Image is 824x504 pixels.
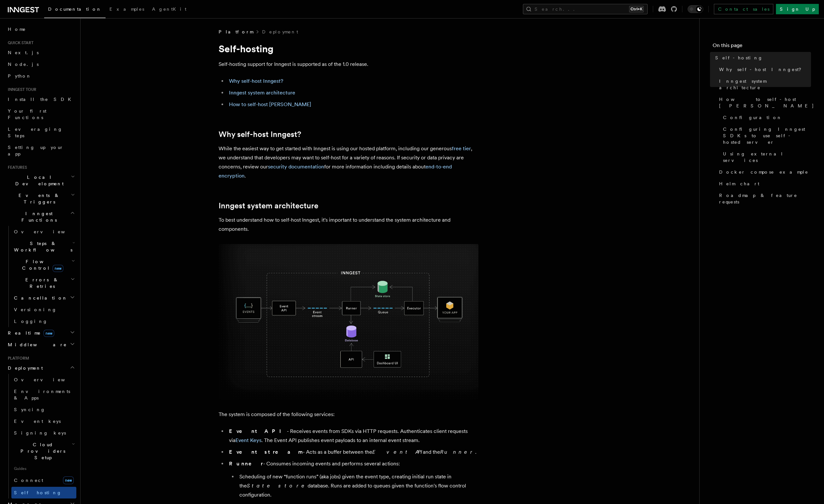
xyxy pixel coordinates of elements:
[268,164,324,170] a: security documentation
[14,407,45,412] span: Syncing
[719,180,759,187] span: Helm chart
[8,127,63,138] span: Leveraging Steps
[720,123,811,148] a: Configuring Inngest SDKs to use self-hosted server
[219,215,478,234] p: To best understand how to self-host Inngest, it's important to understand the system architecture...
[44,330,54,337] span: new
[719,96,814,109] span: How to self-host [PERSON_NAME]
[11,240,72,253] span: Steps & Workflows
[219,201,318,210] a: Inngest system architecture
[719,66,806,73] span: Why self-host Inngest?
[8,26,26,32] span: Home
[11,304,76,315] a: Versioning
[11,427,76,439] a: Signing keys
[11,292,76,304] button: Cancellation
[713,42,811,52] h4: On this page
[5,123,76,141] a: Leveraging Steps
[106,2,148,18] a: Examples
[5,23,76,35] a: Home
[5,174,71,187] span: Local Development
[716,75,811,93] a: Inngest system architecture
[48,6,102,12] span: Documentation
[5,330,54,336] span: Realtime
[716,166,811,178] a: Docker compose example
[5,210,70,223] span: Inngest Functions
[8,97,75,102] span: Install the SDK
[11,374,76,386] a: Overview
[229,90,295,96] a: Inngest system architecture
[776,4,819,14] a: Sign Up
[219,244,478,400] img: Inngest system architecture diagram
[14,430,66,436] span: Signing keys
[14,319,48,324] span: Logging
[262,29,298,35] a: Deployment
[5,93,76,105] a: Install the SDK
[11,295,68,301] span: Cancellation
[5,374,76,498] div: Deployment
[235,437,261,443] a: Event Keys
[219,144,478,180] p: While the easiest way to get started with Inngest is using our hosted platform, including our gen...
[53,265,63,272] span: new
[152,6,186,12] span: AgentKit
[5,190,76,208] button: Events & Triggers
[11,258,71,271] span: Flow Control
[723,151,811,164] span: Using external services
[5,226,76,327] div: Inngest Functions
[716,190,811,208] a: Roadmap & feature requests
[452,145,471,152] a: free tier
[11,226,76,238] a: Overview
[44,2,106,18] a: Documentation
[719,192,811,205] span: Roadmap & feature requests
[5,58,76,70] a: Node.js
[8,73,32,79] span: Python
[14,377,81,382] span: Overview
[14,307,57,312] span: Versioning
[719,169,808,175] span: Docker compose example
[11,441,72,461] span: Cloud Providers Setup
[5,339,76,350] button: Middleware
[5,141,76,160] a: Setting up your app
[5,327,76,339] button: Realtimenew
[227,427,478,445] li: - Receives events from SDKs via HTTP requests. Authenticates client requests via . The Event API ...
[247,483,308,489] em: State store
[5,87,36,92] span: Inngest tour
[219,29,253,35] span: Platform
[14,389,70,400] span: Environments & Apps
[11,274,76,292] button: Errors & Retries
[440,449,475,455] em: Runner
[11,487,76,498] a: Self hosting
[716,64,811,75] a: Why self-host Inngest?
[5,40,33,45] span: Quick start
[14,490,62,495] span: Self hosting
[11,404,76,415] a: Syncing
[229,101,311,107] a: How to self-host [PERSON_NAME]
[14,229,81,234] span: Overview
[63,476,74,484] span: new
[8,145,64,156] span: Setting up your app
[5,356,29,361] span: Platform
[219,43,478,55] h1: Self-hosting
[720,148,811,166] a: Using external services
[11,315,76,327] a: Logging
[723,114,782,121] span: Configuration
[715,55,763,61] span: Self-hosting
[237,472,478,499] li: Scheduling of new “function runs” (aka jobs) given the event type, creating initial run state in ...
[219,130,301,139] a: Why self-host Inngest?
[229,449,303,455] strong: Event stream
[714,4,773,14] a: Contact sales
[11,256,76,274] button: Flow Controlnew
[5,171,76,190] button: Local Development
[11,386,76,404] a: Environments & Apps
[719,78,811,91] span: Inngest system architecture
[720,112,811,123] a: Configuration
[227,448,478,457] li: - Acts as a buffer between the and the .
[109,6,144,12] span: Examples
[372,449,423,455] em: Event API
[5,362,76,374] button: Deployment
[5,70,76,82] a: Python
[523,4,648,14] button: Search...Ctrl+K
[229,461,263,467] strong: Runner
[716,93,811,112] a: How to self-host [PERSON_NAME]
[716,178,811,190] a: Helm chart
[5,47,76,58] a: Next.js
[5,208,76,226] button: Inngest Functions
